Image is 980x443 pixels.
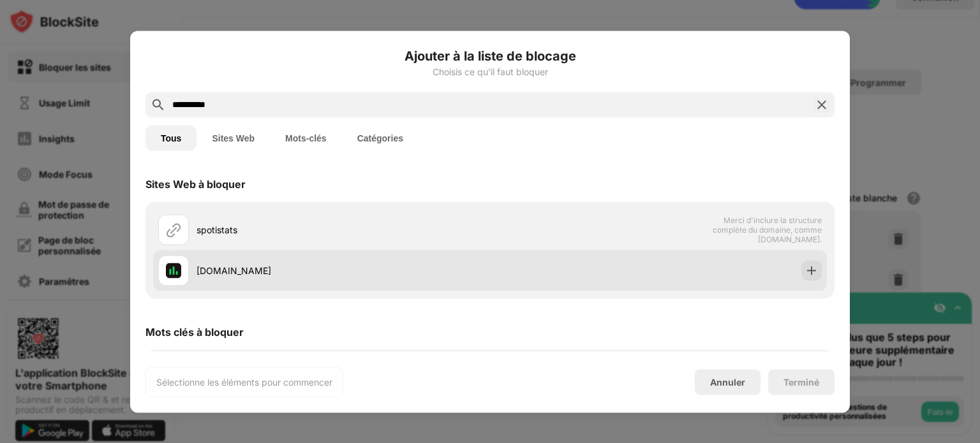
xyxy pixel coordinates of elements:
[145,125,197,150] button: Tous
[342,125,419,150] button: Catégories
[270,125,342,150] button: Mots-clés
[145,46,835,65] h6: Ajouter à la liste de blocage
[145,177,246,190] div: Sites Web à bloquer
[145,325,244,338] div: Mots clés à bloquer
[145,66,835,76] div: Choisis ce qu'il faut bloquer
[197,264,490,277] div: [DOMAIN_NAME]
[814,97,829,112] img: search-close
[156,375,332,388] div: Sélectionne les éléments pour commencer
[166,222,181,237] img: url.svg
[690,215,822,244] span: Merci d'inclure la structure complète du domaine, comme [DOMAIN_NAME].
[166,263,181,278] img: favicons
[783,377,819,387] div: Terminé
[151,97,166,112] img: search.svg
[710,377,745,388] div: Annuler
[197,223,490,236] div: spotistats
[197,125,270,150] button: Sites Web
